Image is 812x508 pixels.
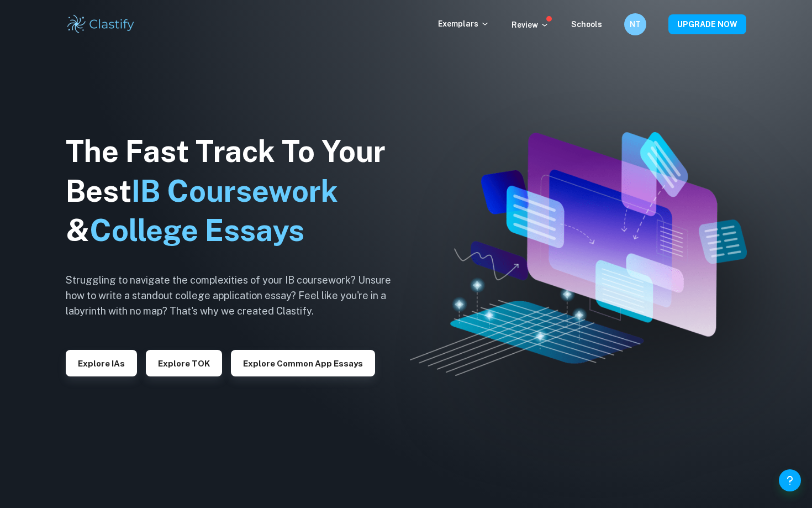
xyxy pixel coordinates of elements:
[66,273,408,319] h6: Struggling to navigate the complexities of your IB coursework? Unsure how to write a standout col...
[66,132,408,251] h1: The Fast Track To Your Best &
[231,358,375,368] a: Explore Common App essays
[668,14,746,34] button: UPGRADE NOW
[146,350,222,376] button: Explore TOK
[779,469,801,491] button: Help and Feedback
[89,213,304,248] span: College Essays
[66,358,137,368] a: Explore IAs
[66,350,137,376] button: Explore IAs
[571,20,602,29] a: Schools
[629,18,642,30] h6: NT
[131,174,338,208] span: IB Coursework
[624,13,646,35] button: NT
[438,18,489,30] p: Exemplars
[146,358,222,368] a: Explore TOK
[231,350,375,376] button: Explore Common App essays
[512,19,549,31] p: Review
[66,13,136,35] img: Clastify logo
[410,132,747,376] img: Clastify hero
